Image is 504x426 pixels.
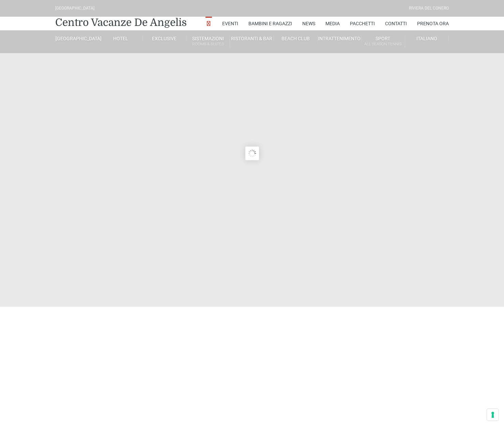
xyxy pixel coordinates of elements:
[186,35,230,48] a: SistemazioniRooms & Suites
[55,35,99,42] a: [GEOGRAPHIC_DATA]
[405,35,449,42] a: Italiano
[361,35,405,48] a: SportAll Season Tennis
[248,17,292,30] a: Bambini e Ragazzi
[325,17,340,30] a: Media
[487,409,499,421] button: Le tue preferenze relative al consenso per le tecnologie di tracciamento
[222,17,238,30] a: Eventi
[302,17,315,30] a: News
[230,35,274,42] a: Ristoranti & Bar
[186,41,230,47] small: Rooms & Suites
[417,17,449,30] a: Prenota Ora
[361,41,404,47] small: All Season Tennis
[55,5,94,12] div: [GEOGRAPHIC_DATA]
[143,35,186,42] a: Exclusive
[385,17,407,30] a: Contatti
[416,36,437,41] span: Italiano
[55,16,187,29] a: Centro Vacanze De Angelis
[99,35,142,42] a: Hotel
[274,35,318,42] a: Beach Club
[409,5,449,12] div: Riviera Del Conero
[318,35,361,42] a: Intrattenimento
[350,17,375,30] a: Pacchetti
